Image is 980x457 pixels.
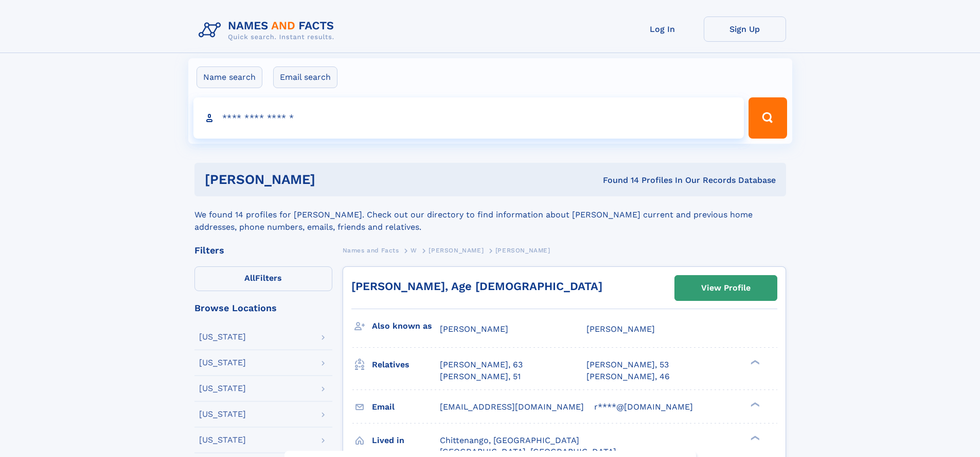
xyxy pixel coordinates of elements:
[372,398,440,416] h3: Email
[199,436,246,444] div: [US_STATE]
[440,447,616,456] span: [GEOGRAPHIC_DATA], [GEOGRAPHIC_DATA]
[748,359,760,366] div: ❯
[748,434,760,441] div: ❯
[194,266,332,291] label: Filters
[429,247,484,254] span: [PERSON_NAME]
[199,410,246,418] div: [US_STATE]
[194,303,332,313] div: Browse Locations
[193,97,744,139] input: search input
[429,244,484,257] a: [PERSON_NAME]
[459,175,776,186] div: Found 14 Profiles In Our Records Database
[440,324,508,334] span: [PERSON_NAME]
[205,173,459,186] h1: [PERSON_NAME]
[749,97,787,139] button: Search Button
[197,66,262,88] label: Name search
[199,359,246,367] div: [US_STATE]
[194,196,786,233] div: We found 14 profiles for [PERSON_NAME]. Check out our directory to find information about [PERSON...
[495,247,550,254] span: [PERSON_NAME]
[199,384,246,393] div: [US_STATE]
[194,16,343,44] img: Logo Names and Facts
[675,276,777,300] a: View Profile
[411,247,417,254] span: W
[440,359,523,370] a: [PERSON_NAME], 63
[748,401,760,408] div: ❯
[586,371,670,382] a: [PERSON_NAME], 46
[586,359,669,370] a: [PERSON_NAME], 53
[440,435,579,445] span: Chittenango, [GEOGRAPHIC_DATA]
[372,317,440,335] h3: Also known as
[411,244,417,257] a: W
[372,356,440,374] h3: Relatives
[343,244,399,257] a: Names and Facts
[701,276,751,300] div: View Profile
[244,273,255,283] span: All
[199,333,246,341] div: [US_STATE]
[273,66,337,88] label: Email search
[586,324,655,334] span: [PERSON_NAME]
[704,16,786,42] a: Sign Up
[351,280,602,293] a: [PERSON_NAME], Age [DEMOGRAPHIC_DATA]
[194,246,332,255] div: Filters
[440,402,584,412] span: [EMAIL_ADDRESS][DOMAIN_NAME]
[621,16,704,42] a: Log In
[372,432,440,449] h3: Lived in
[440,371,521,382] a: [PERSON_NAME], 51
